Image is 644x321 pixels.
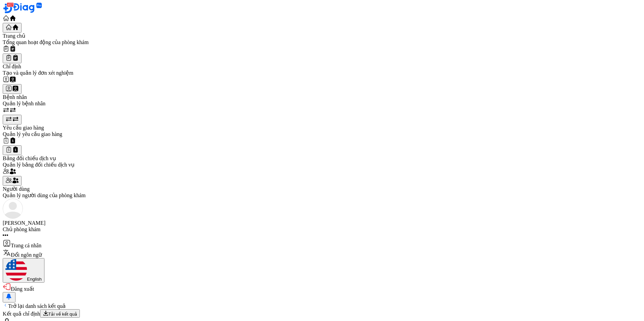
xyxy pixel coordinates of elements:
div: Trang cá nhân [3,239,641,249]
div: Tạo và quản lý đơn xét nghiệm [3,70,641,76]
div: Quản lý người dùng của phòng khám [3,192,641,199]
img: logo [13,3,42,13]
div: Quản lý bảng đối chiếu dịch vụ [3,162,641,168]
img: logo [3,3,13,13]
img: English [5,259,27,281]
span: 457 [7,2,14,7]
div: [PERSON_NAME] [3,220,641,226]
div: Kết quả chỉ định [3,309,641,318]
div: Chủ phòng khám [3,226,641,233]
div: Quản lý yêu cầu giao hàng [3,131,641,137]
div: Người dùng [3,186,641,192]
div: Tổng quan hoạt động của phòng khám [3,39,641,45]
div: Trở lại danh sách kết quả [3,302,641,309]
img: logo [3,199,23,219]
div: Chỉ định [3,63,641,70]
button: English [3,258,44,283]
div: Bệnh nhân [3,94,641,100]
button: Tải về kết quả [40,309,80,318]
div: Quản lý bệnh nhân [3,100,641,107]
div: Đổi ngôn ngữ [3,249,641,283]
div: Yêu cầu giao hàng [3,124,641,131]
span: English [27,277,42,282]
div: Đăng xuất [3,283,641,292]
div: Bảng đối chiếu dịch vụ [3,155,641,162]
div: Trang chủ [3,33,641,39]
